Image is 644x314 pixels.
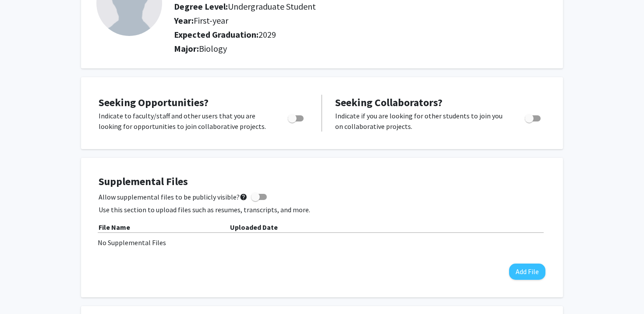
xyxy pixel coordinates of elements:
[335,111,508,132] p: Indicate if you are looking for other students to join you on collaborative projects.
[7,275,37,307] iframe: Chat
[99,175,545,188] h4: Supplemental Files
[230,223,278,232] b: Uploaded Date
[509,264,545,280] button: Add File
[174,29,499,40] h2: Expected Graduation:
[174,1,499,12] h2: Degree Level:
[199,43,227,54] span: Biology
[228,1,316,12] span: Undergraduate Student
[258,29,276,40] span: 2029
[99,96,209,109] span: Seeking Opportunities?
[99,204,545,215] p: Use this section to upload files such as resumes, transcripts, and more.
[174,15,499,26] h2: Year:
[98,237,546,248] div: No Supplemental Files
[194,15,228,26] span: First-year
[335,96,442,109] span: Seeking Collaborators?
[521,111,545,124] div: Toggle
[99,192,248,202] span: Allow supplemental files to be publicly visible?
[99,223,130,232] b: File Name
[174,43,548,54] h2: Major:
[284,111,308,124] div: Toggle
[99,111,271,132] p: Indicate to faculty/staff and other users that you are looking for opportunities to join collabor...
[240,192,248,202] mat-icon: help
